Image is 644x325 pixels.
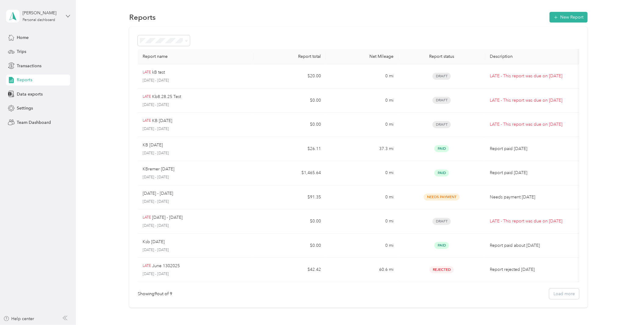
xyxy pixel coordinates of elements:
[254,64,326,89] td: $20.00
[143,247,249,253] p: [DATE] - [DATE]
[326,185,398,210] td: 0 mi
[326,64,398,89] td: 0 mi
[254,209,326,234] td: $0.00
[434,242,449,249] span: Paid
[432,97,451,104] span: Draft
[254,89,326,113] td: $0.00
[326,137,398,161] td: 37.3 mi
[490,218,577,225] p: LATE - This report was due on [DATE]
[432,121,451,128] span: Draft
[129,14,156,20] h1: Reports
[152,93,181,100] p: Kb8.28.25 Test
[432,73,451,80] span: Draft
[254,161,326,185] td: $1,465.64
[254,234,326,258] td: $0.00
[143,239,165,245] p: Ksb [DATE]
[490,266,577,273] p: Report rejected [DATE]
[326,161,398,185] td: 0 mi
[326,234,398,258] td: 0 mi
[143,102,249,108] p: [DATE] - [DATE]
[152,263,180,269] p: June 1302025
[138,291,172,297] div: Showing 9 out of 9
[143,118,151,124] p: LATE
[432,218,451,225] span: Draft
[143,142,163,149] p: KB [DATE]
[490,242,577,249] p: Report paid about [DATE]
[434,145,449,152] span: Paid
[152,69,165,76] p: kB test
[17,105,33,111] span: Settings
[17,77,32,83] span: Reports
[143,215,151,220] p: LATE
[143,166,174,173] p: KBremer [DATE]
[23,10,61,16] div: [PERSON_NAME]
[254,185,326,210] td: $91.35
[143,263,151,269] p: LATE
[254,137,326,161] td: $26.11
[143,199,249,204] p: [DATE] - [DATE]
[424,194,460,201] span: Needs Payment
[138,49,254,64] th: Report name
[143,271,249,277] p: [DATE] - [DATE]
[490,73,577,79] p: LATE - This report was due on [DATE]
[254,113,326,137] td: $0.00
[143,78,249,83] p: [DATE] - [DATE]
[143,175,249,180] p: [DATE] - [DATE]
[254,258,326,282] td: $42.42
[490,194,577,201] p: Needs payment [DATE]
[143,94,151,100] p: LATE
[490,121,577,128] p: LATE - This report was due on [DATE]
[17,91,43,97] span: Data exports
[485,49,582,64] th: Description
[490,145,577,152] p: Report paid [DATE]
[143,151,249,156] p: [DATE] - [DATE]
[326,113,398,137] td: 0 mi
[143,223,249,229] p: [DATE] - [DATE]
[17,119,51,126] span: Team Dashboard
[143,190,173,197] p: [DATE] - [DATE]
[326,89,398,113] td: 0 mi
[403,54,480,59] div: Report status
[429,266,454,273] span: Rejected
[17,48,26,55] span: Trips
[490,169,577,176] p: Report paid [DATE]
[326,49,398,64] th: Net Mileage
[143,126,249,132] p: [DATE] - [DATE]
[326,258,398,282] td: 60.6 mi
[434,169,449,176] span: Paid
[490,97,577,104] p: LATE - This report was due on [DATE]
[152,214,183,221] p: [DATE] - [DATE]
[143,70,151,75] p: LATE
[550,12,588,23] button: New Report
[3,316,34,322] button: Help center
[610,291,644,325] iframe: Everlance-gr Chat Button Frame
[254,49,326,64] th: Report total
[17,63,41,69] span: Transactions
[326,209,398,234] td: 0 mi
[23,18,55,22] div: Personal dashboard
[152,117,172,124] p: KB [DATE]
[17,34,29,41] span: Home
